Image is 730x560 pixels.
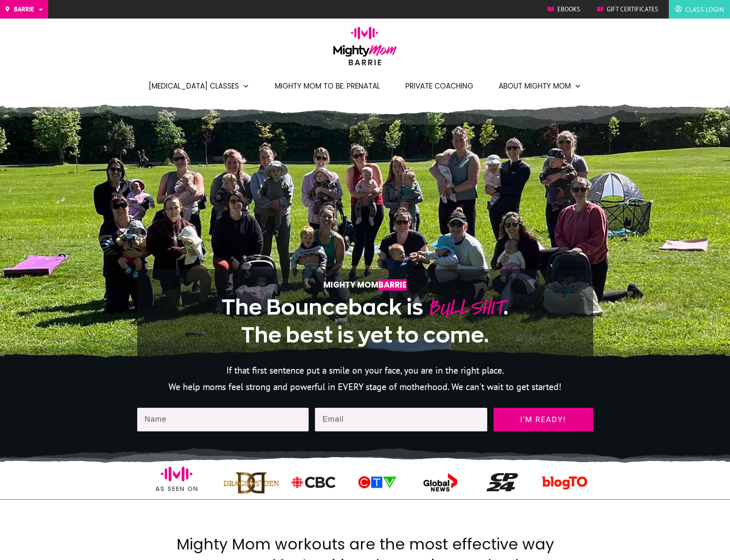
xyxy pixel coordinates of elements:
a: [MEDICAL_DATA] Classes [149,79,250,93]
img: ico-mighty-mom [351,474,402,490]
input: Email [315,408,487,431]
img: ico-mighty-mom [486,473,518,491]
a: I'm ready! [494,408,593,431]
input: Name [137,408,309,431]
span: About Mighty Mom [499,79,571,93]
a: About Mighty Mom [499,79,581,93]
span: The best is yet to come. [241,323,489,346]
p: As seen on [138,483,217,494]
span: Ebooks [557,3,580,16]
img: ico-mighty-mom [540,458,590,508]
a: Gift Certificates [597,3,658,16]
span: Gift Certificates [607,3,658,16]
span: Barrie [378,279,407,291]
span: The Bounceback is [222,296,423,318]
span: If that first sentence put a smile on your face, you are in the right place. [226,364,504,376]
img: ico-mighty-mom [414,472,465,493]
span: I'm ready! [501,415,586,424]
span: BULLSHIT [427,292,503,323]
a: Class Login [675,3,724,16]
span: We help moms feel strong and powerful in EVERY stage of motherhood. We can't wait to get started! [168,381,562,393]
a: Ebooks [548,3,580,16]
h1: . [163,293,567,349]
img: ico-mighty-mom [161,458,193,490]
span: Barrie [14,3,34,16]
p: Mighty Mom [163,278,567,292]
img: mightymom-logo-barrie [329,27,401,71]
img: ico-mighty-mom [223,468,280,496]
img: ico-mighty-mom [290,474,338,490]
span: Class Login [685,3,724,16]
a: Private Coaching [405,79,473,93]
a: Mighty Mom to Be: Prenatal [275,79,380,93]
a: Barrie [4,3,44,16]
span: [MEDICAL_DATA] Classes [149,79,239,93]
